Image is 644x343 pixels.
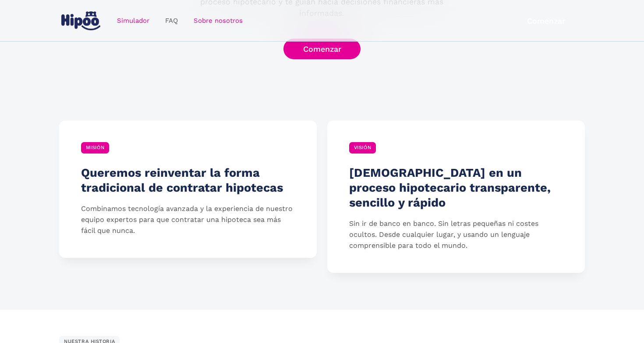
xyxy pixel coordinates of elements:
[507,11,585,31] a: Comenzar
[81,165,295,195] h4: Queremos reinventar la forma tradicional de contratar hipotecas
[283,39,361,59] a: Comenzar
[81,204,295,236] p: Combinamos tecnología avanzada y la experiencia de nuestro equipo expertos para que contratar una...
[349,142,376,154] div: VISIÓN
[109,12,157,29] a: Simulador
[186,12,251,29] a: Sobre nosotros
[59,8,102,34] a: home
[349,165,563,210] h4: [DEMOGRAPHIC_DATA] en un proceso hipotecario transparente, sencillo y rápido
[349,218,563,251] p: Sin ir de banco en banco. Sin letras pequeñas ni costes ocultos. Desde cualquier lugar, y usando ...
[81,142,110,154] div: MISIÓN
[157,12,186,29] a: FAQ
